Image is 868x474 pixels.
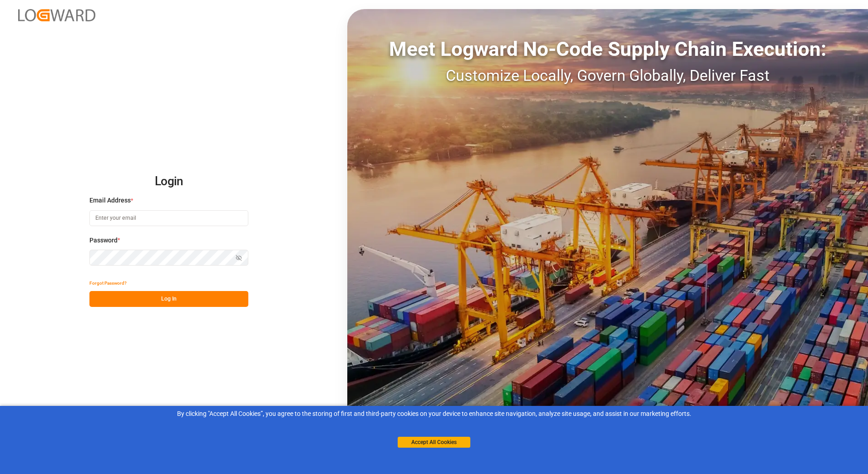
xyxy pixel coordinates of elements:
button: Accept All Cookies [398,437,470,448]
div: Meet Logward No-Code Supply Chain Execution: [347,34,868,64]
span: Password [89,236,118,245]
button: Log In [89,291,248,307]
h2: Login [89,167,248,196]
div: By clicking "Accept All Cookies”, you agree to the storing of first and third-party cookies on yo... [6,409,862,419]
input: Enter your email [89,210,248,226]
button: Forgot Password? [89,275,127,291]
img: Logward_new_orange.png [18,9,95,21]
span: Email Address [89,196,131,205]
div: Customize Locally, Govern Globally, Deliver Fast [347,64,868,87]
